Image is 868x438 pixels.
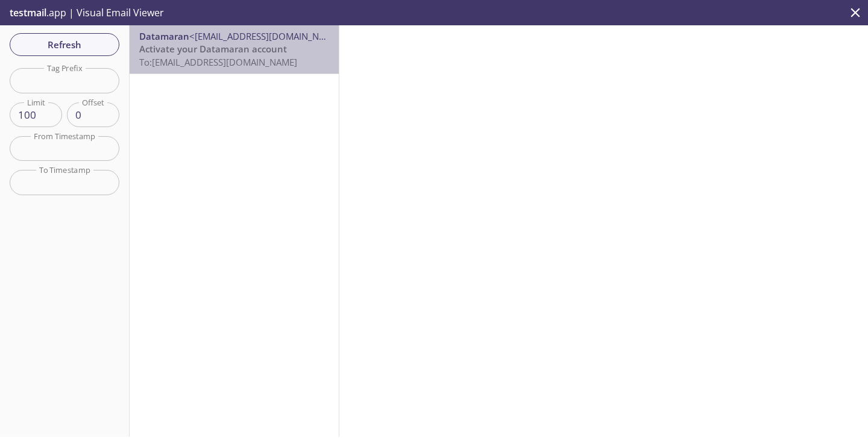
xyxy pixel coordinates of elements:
div: Datamaran<[EMAIL_ADDRESS][DOMAIN_NAME]>Activate your Datamaran accountTo:[EMAIL_ADDRESS][DOMAIN_N... [130,25,339,74]
span: testmail [10,6,46,19]
button: Refresh [10,33,119,56]
span: Refresh [19,37,110,52]
span: To: [EMAIL_ADDRESS][DOMAIN_NAME] [139,56,297,68]
span: Activate your Datamaran account [139,43,287,55]
nav: emails [130,25,339,74]
span: <[EMAIL_ADDRESS][DOMAIN_NAME]> [189,30,345,42]
span: Datamaran [139,30,189,42]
